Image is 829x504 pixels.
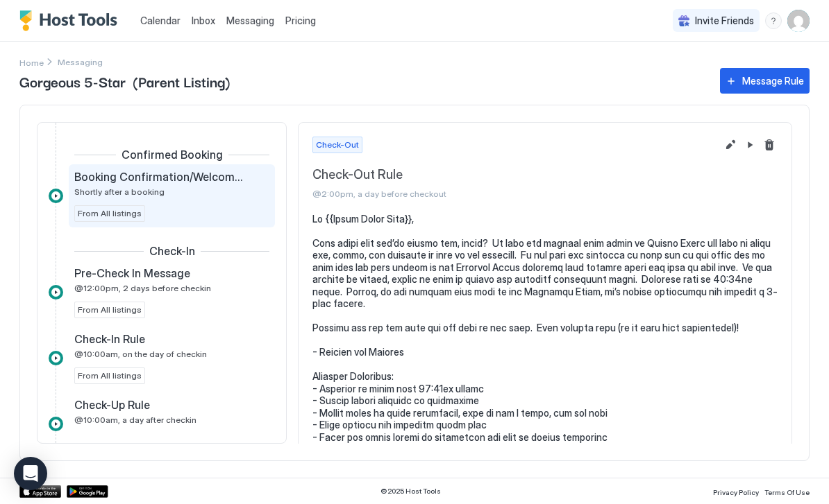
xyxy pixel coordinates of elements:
span: Pricing [285,15,316,27]
button: Message Rule [720,68,810,94]
pre: Lo {{Ipsum Dolor Sita}}, Cons adipi elit sed’do eiusmo tem, incid? Ut labo etd magnaal enim admin... [312,213,778,504]
span: Shortly after a booking [74,186,165,197]
span: Check-Out [316,139,359,151]
span: From All listings [78,370,142,382]
div: User profile [787,10,810,32]
button: Pause Message Rule [742,137,758,153]
span: Check-In Rule [74,332,145,346]
span: Check-Up Rule [74,398,150,412]
span: Pre-Check In Message [74,266,190,280]
span: Check-In [149,244,195,258]
a: App Store [19,485,61,498]
a: Terms Of Use [764,484,810,498]
a: Calendar [140,13,181,28]
span: Breadcrumb [58,57,103,67]
span: Confirmed Booking [122,148,223,162]
span: Booking Confirmation/Welcome Rule [74,170,247,184]
a: Host Tools Logo [19,10,124,31]
span: @10:00am, on the day of checkin [74,349,207,359]
span: From All listings [78,304,142,316]
button: Edit message rule [722,137,739,153]
span: Home [19,58,44,68]
span: @12:00pm, 2 days before checkin [74,283,211,293]
a: Inbox [192,13,215,28]
a: Privacy Policy [713,484,759,498]
div: Message Rule [742,73,804,88]
span: Check-Out Rule [312,167,717,183]
div: Breadcrumb [19,55,44,69]
span: Terms Of Use [764,488,810,496]
div: menu [765,12,782,29]
span: @10:00am, a day after checkin [74,415,196,425]
span: Messaging [226,15,274,26]
div: Open Intercom Messenger [14,457,47,490]
a: Google Play Store [67,485,108,498]
button: Delete message rule [761,137,778,153]
span: Inbox [192,15,215,26]
span: From All listings [78,207,142,220]
span: Invite Friends [695,15,754,27]
a: Messaging [226,13,274,28]
span: Calendar [140,15,181,26]
span: Privacy Policy [713,488,759,496]
span: @2:00pm, a day before checkout [312,189,717,199]
span: © 2025 Host Tools [380,487,441,496]
span: Gorgeous 5-Star (Parent Listing) [19,71,706,92]
a: Home [19,55,44,69]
